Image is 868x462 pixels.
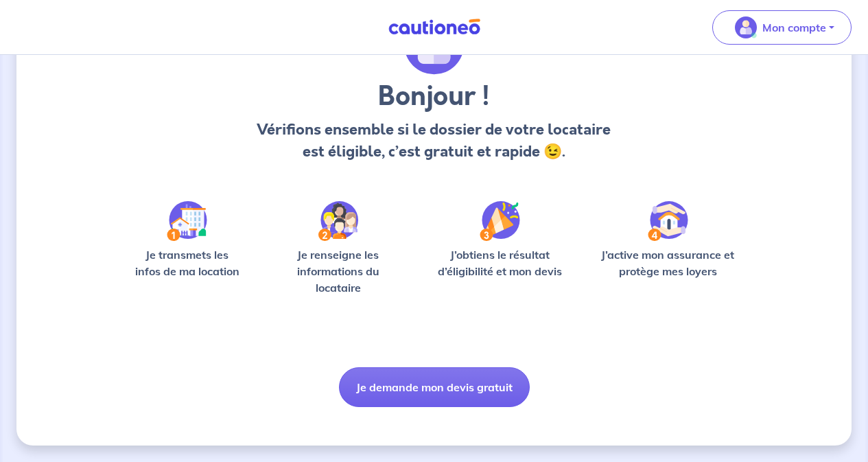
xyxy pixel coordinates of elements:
[270,246,406,296] p: Je renseigne les informations du locataire
[339,367,530,407] button: Je demande mon devis gratuit
[126,246,248,279] p: Je transmets les infos de ma location
[480,201,520,241] img: /static/f3e743aab9439237c3e2196e4328bba9/Step-3.svg
[648,201,688,241] img: /static/bfff1cf634d835d9112899e6a3df1a5d/Step-4.svg
[167,201,207,241] img: /static/90a569abe86eec82015bcaae536bd8e6/Step-1.svg
[594,246,742,279] p: J’active mon assurance et protège mes loyers
[318,201,358,241] img: /static/c0a346edaed446bb123850d2d04ad552/Step-2.svg
[762,19,826,36] p: Mon compte
[712,10,852,45] button: illu_account_valid_menu.svgMon compte
[735,16,757,38] img: illu_account_valid_menu.svg
[383,19,486,36] img: Cautioneo
[255,119,613,163] p: Vérifions ensemble si le dossier de votre locataire est éligible, c’est gratuit et rapide 😉.
[428,246,572,279] p: J’obtiens le résultat d’éligibilité et mon devis
[255,80,613,113] h3: Bonjour !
